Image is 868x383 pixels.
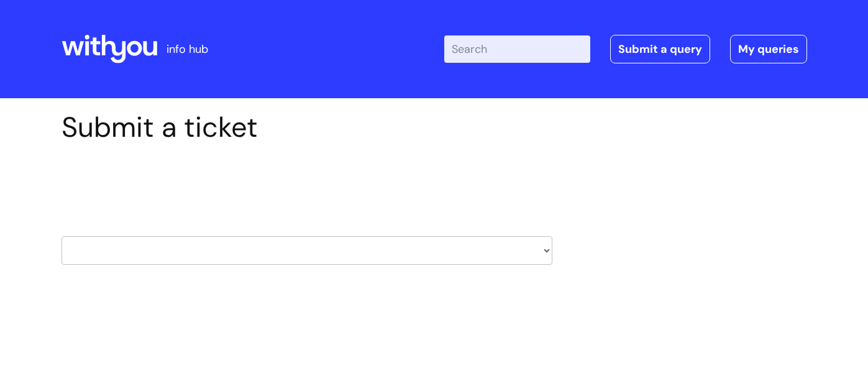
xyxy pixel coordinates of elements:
input: Search [444,35,590,63]
a: Submit a query [610,35,710,63]
p: info hub [167,39,208,59]
a: My queries [730,35,807,63]
h1: Submit a ticket [62,111,552,144]
h2: Select issue type [62,173,552,196]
